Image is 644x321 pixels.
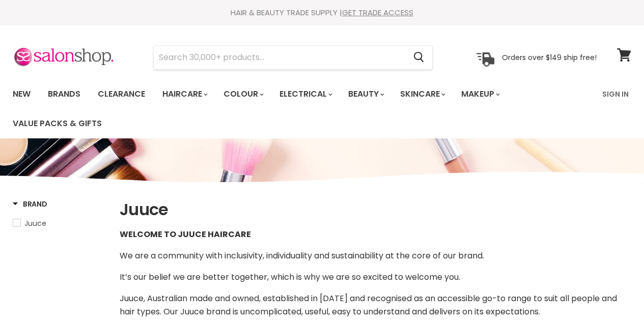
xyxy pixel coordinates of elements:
span: Juuce [24,218,46,228]
form: Product [153,45,433,70]
a: Brands [40,83,88,105]
strong: WELCOME TO JUUCE HAIRCARE [120,228,251,240]
a: Skincare [393,83,452,105]
iframe: Gorgias live chat messenger [593,273,634,311]
button: Search [405,46,432,69]
a: Colour [216,83,270,105]
a: Sign In [596,83,635,105]
a: Electrical [272,83,339,105]
p: Juuce, Australian made and owned, established in [DATE] and recognised as an accessible go-to ran... [120,292,631,318]
a: Makeup [454,83,506,105]
a: Juuce [13,218,107,229]
ul: Main menu [5,79,596,138]
a: Haircare [155,83,214,105]
h1: Juuce [120,199,631,220]
p: We are a community with inclusivity, individuality and sustainability at the core of our brand. [120,249,631,262]
a: GET TRADE ACCESS [342,7,413,18]
a: Beauty [341,83,390,105]
a: New [5,83,38,105]
h3: Brand [13,199,47,209]
a: Value Packs & Gifts [5,113,109,134]
p: Orders over $149 ship free! [502,52,597,62]
input: Search [154,46,405,69]
p: It’s our belief we are better together, which is why we are so excited to welcome you. [120,271,631,284]
a: Clearance [90,83,153,105]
